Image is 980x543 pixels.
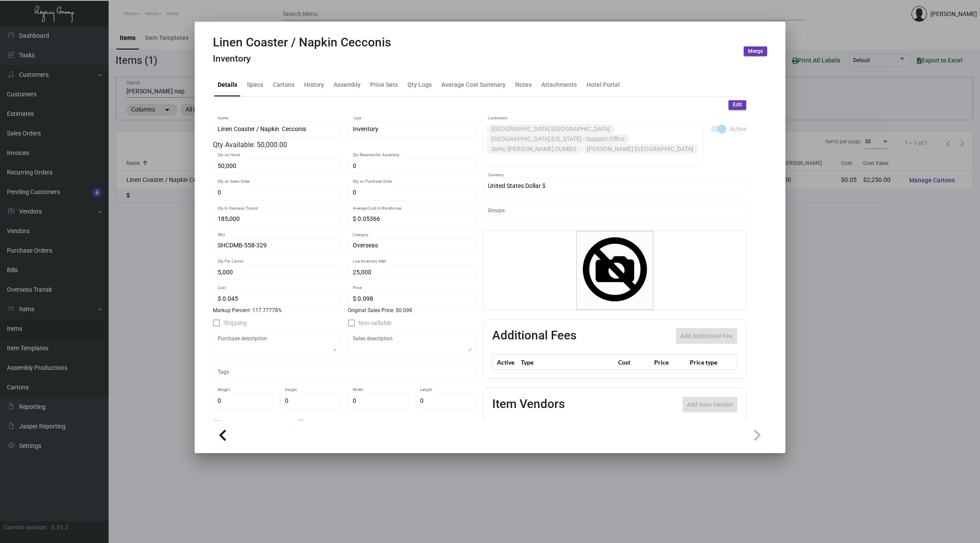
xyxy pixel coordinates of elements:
[728,100,746,110] button: Edit
[748,48,763,55] span: Merge
[541,80,577,89] div: Attachments
[223,418,248,429] span: Is Service
[488,156,699,163] input: Add new..
[616,355,652,370] th: Cost
[308,418,341,429] span: Tax is active
[582,144,699,154] mat-chip: [PERSON_NAME] [GEOGRAPHIC_DATA]
[688,355,727,370] th: Price type
[213,140,476,150] div: Qty Available: 50,000.00
[486,134,630,144] mat-chip: [GEOGRAPHIC_DATA] [US_STATE] - Support Office
[730,124,746,134] span: Active
[334,80,361,89] div: Assembly
[358,318,391,328] span: Non-sellable
[680,332,733,339] span: Add Additional Fee
[273,80,295,89] div: Cartons
[519,355,616,370] th: Type
[407,80,432,89] div: Qty Logs
[744,46,767,56] button: Merge
[676,328,737,344] button: Add Additional Fee
[441,80,506,89] div: Average Cost Summary
[652,355,688,370] th: Price
[687,401,733,408] span: Add item Vendor
[733,101,742,109] span: Edit
[3,523,48,532] div: Current version:
[682,397,737,412] button: Add item Vendor
[213,35,391,50] h2: Linen Coaster / Napkin Cecconis
[492,397,565,412] h2: Item Vendors
[488,210,742,217] input: Add new..
[213,53,391,64] h4: Inventory
[370,80,398,89] div: Price Sets
[492,328,576,344] h2: Additional Fees
[51,523,69,532] div: 0.51.2
[486,144,582,154] mat-chip: SoHo [PERSON_NAME] DUMBO
[304,80,324,89] div: History
[493,355,519,370] th: Active
[223,318,247,328] span: Shipping
[586,80,620,89] div: Hotel Portal
[486,124,615,134] mat-chip: [GEOGRAPHIC_DATA] [GEOGRAPHIC_DATA]
[515,80,532,89] div: Notes
[218,80,237,89] div: Details
[247,80,263,89] div: Specs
